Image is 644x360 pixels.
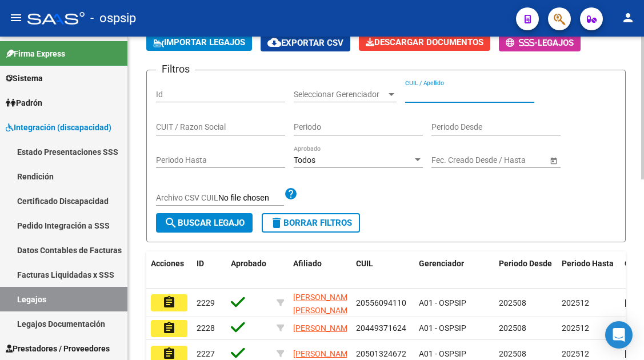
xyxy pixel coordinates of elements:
[156,213,253,233] button: Buscar Legajo
[419,323,466,333] span: A01 - OSPSIP
[351,251,414,289] datatable-header-cell: CUIL
[294,90,386,99] span: Seleccionar Gerenciador
[162,295,176,309] mat-icon: assignment
[477,155,533,165] input: End date
[6,72,43,85] span: Sistema
[151,259,184,268] span: Acciones
[547,154,559,166] button: Open calendar
[261,34,350,51] button: Exportar CSV
[499,298,526,307] span: 202508
[431,155,467,165] input: Start date
[605,321,633,349] div: Open Intercom Messenger
[356,323,406,333] span: 20449371624
[494,251,557,289] datatable-header-cell: Periodo Desde
[6,342,110,355] span: Prestadores / Proveedores
[562,323,589,333] span: 202512
[557,251,620,289] datatable-header-cell: Periodo Hasta
[562,259,614,268] span: Periodo Hasta
[359,34,490,51] button: Descargar Documentos
[499,349,526,358] span: 202508
[6,121,111,134] span: Integración (discapacidad)
[231,259,266,268] span: Aprobado
[356,298,406,307] span: 20556094110
[562,349,589,358] span: 202512
[499,259,552,268] span: Periodo Desde
[270,218,352,228] span: Borrar Filtros
[262,213,360,233] button: Borrar Filtros
[366,37,483,47] span: Descargar Documentos
[267,35,281,49] mat-icon: cloud_download
[6,97,42,109] span: Padrón
[294,155,315,165] span: Todos
[192,251,226,289] datatable-header-cell: ID
[270,216,283,230] mat-icon: delete
[218,193,284,203] input: Archivo CSV CUIL
[293,259,322,268] span: Afiliado
[162,321,176,335] mat-icon: assignment
[284,187,298,201] mat-icon: help
[499,34,581,51] button: -Legajos
[562,298,589,307] span: 202512
[9,11,23,25] mat-icon: menu
[164,216,178,230] mat-icon: search
[267,38,343,48] span: Exportar CSV
[197,259,204,268] span: ID
[6,47,65,60] span: Firma Express
[197,349,215,358] span: 2227
[419,259,464,268] span: Gerenciador
[90,6,136,31] span: - ospsip
[153,37,245,47] span: IMPORTAR LEGAJOS
[146,34,252,51] button: IMPORTAR LEGAJOS
[226,251,272,289] datatable-header-cell: Aprobado
[293,349,354,358] span: [PERSON_NAME]
[356,259,373,268] span: CUIL
[156,193,218,202] span: Archivo CSV CUIL
[356,349,406,358] span: 20501324672
[414,251,494,289] datatable-header-cell: Gerenciador
[538,38,574,48] span: Legajos
[197,323,215,333] span: 2228
[197,298,215,307] span: 2229
[156,61,195,77] h3: Filtros
[499,323,526,333] span: 202508
[506,38,538,48] span: -
[293,323,354,333] span: [PERSON_NAME]
[164,218,245,228] span: Buscar Legajo
[293,293,354,315] span: [PERSON_NAME] [PERSON_NAME]
[146,251,192,289] datatable-header-cell: Acciones
[289,251,351,289] datatable-header-cell: Afiliado
[419,349,466,358] span: A01 - OSPSIP
[621,11,635,25] mat-icon: person
[419,298,466,307] span: A01 - OSPSIP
